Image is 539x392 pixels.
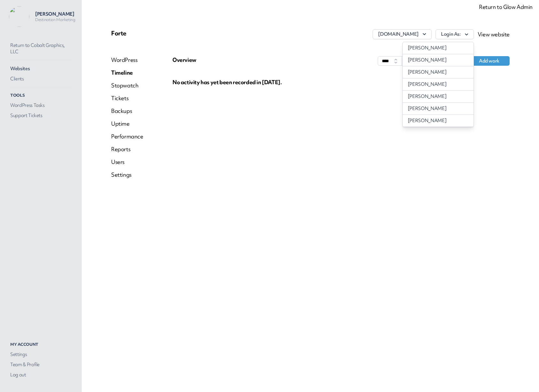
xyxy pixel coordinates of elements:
[111,29,244,37] p: Forte
[111,56,143,64] a: WordPress
[469,56,510,66] button: Add work
[35,11,75,17] p: [PERSON_NAME]
[9,64,73,73] a: Websites
[373,29,431,39] button: [DOMAIN_NAME]
[9,370,73,379] a: Log out
[403,115,474,127] a: [PERSON_NAME]
[9,360,73,369] a: Team & Profile
[111,69,143,77] a: Timeline
[9,350,73,359] a: Settings
[403,103,474,115] a: [PERSON_NAME]
[436,29,474,39] button: Login As:
[403,91,474,102] a: [PERSON_NAME]
[9,340,73,349] p: My Account
[35,17,75,22] p: Destination Marketing
[111,94,143,102] a: Tickets
[9,91,73,100] p: Tools
[403,54,474,66] a: [PERSON_NAME]
[479,3,533,11] a: Return to Glow Admin
[9,111,73,120] a: Support Tickets
[111,120,143,128] a: Uptime
[111,107,143,115] a: Backups
[9,101,73,110] a: WordPress Tasks
[9,74,73,83] a: Clients
[403,42,474,54] a: [PERSON_NAME]
[172,56,196,66] span: Overview
[111,158,143,166] a: Users
[9,41,73,56] a: Return to Cobalt Graphics, LLC
[111,171,143,179] a: Settings
[403,78,474,90] a: [PERSON_NAME]
[478,31,510,38] a: View website
[111,133,143,140] a: Performance
[111,82,143,89] a: Stopwatch
[403,66,474,78] a: [PERSON_NAME]
[172,78,510,86] div: No activity has yet been recorded in [DATE].
[111,145,143,153] a: Reports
